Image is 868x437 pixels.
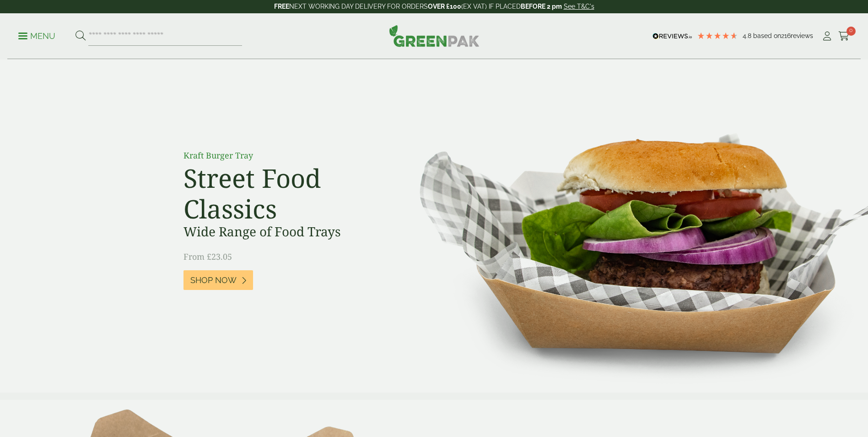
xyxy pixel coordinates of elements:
strong: OVER £100 [428,3,461,10]
i: My Account [821,32,833,41]
strong: BEFORE 2 pm [521,3,562,10]
strong: FREE [274,3,289,10]
span: 216 [781,32,791,39]
img: GreenPak Supplies [389,25,480,47]
i: Cart [838,32,850,41]
p: Menu [18,31,55,42]
span: Based on [753,32,781,39]
a: Menu [18,31,55,40]
span: 4.8 [743,32,753,39]
span: Shop Now [190,275,237,285]
p: Kraft Burger Tray [183,149,389,162]
a: See T&C's [564,3,594,10]
div: 4.79 Stars [697,32,738,40]
span: From £23.05 [183,251,232,262]
span: 0 [846,27,856,36]
span: reviews [791,32,813,39]
h2: Street Food Classics [183,163,389,224]
img: REVIEWS.io [652,33,692,39]
h3: Wide Range of Food Trays [183,224,389,240]
a: 0 [838,29,850,43]
img: Street Food Classics [391,60,868,393]
a: Shop Now [183,270,253,290]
